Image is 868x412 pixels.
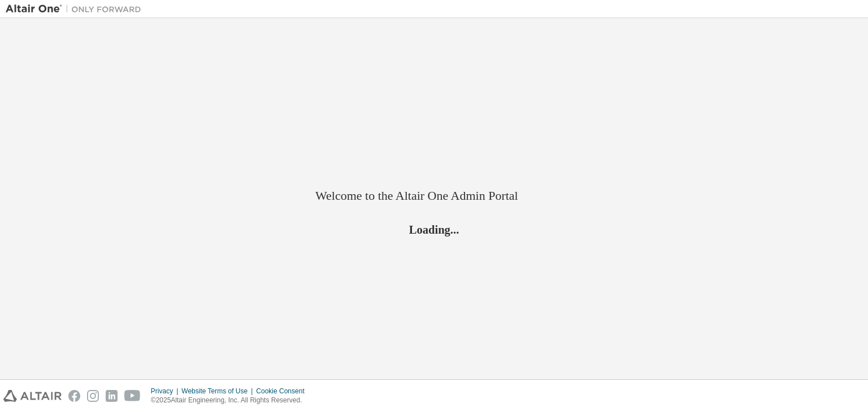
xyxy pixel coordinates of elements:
img: altair_logo.svg [3,390,62,402]
img: instagram.svg [87,390,99,402]
div: Cookie Consent [256,387,311,396]
img: Altair One [6,3,147,15]
img: youtube.svg [124,390,141,402]
img: facebook.svg [68,390,80,402]
div: Website Terms of Use [181,387,256,396]
h2: Welcome to the Altair One Admin Portal [315,188,553,204]
div: Privacy [151,387,181,396]
h2: Loading... [315,222,553,237]
p: © 2025 Altair Engineering, Inc. All Rights Reserved. [151,396,311,405]
img: linkedin.svg [106,390,118,402]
